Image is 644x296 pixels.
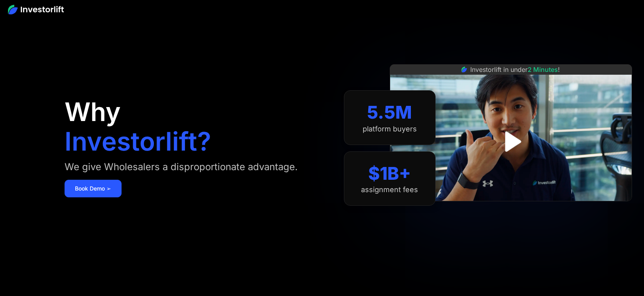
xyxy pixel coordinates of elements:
div: $1B+ [368,163,411,184]
a: Book Demo ➢ [65,180,122,197]
a: open lightbox [493,124,528,159]
span: 2 Minutes [528,66,558,74]
h1: Why [65,99,121,125]
div: We give Wholesalers a disproportionate advantage. [65,161,298,173]
div: platform buyers [363,125,417,133]
div: Investorlift in under ! [470,65,560,74]
h1: Investorlift? [65,129,211,154]
div: 5.5M [367,102,412,123]
iframe: Customer reviews powered by Trustpilot [451,205,571,215]
div: assignment fees [361,185,418,194]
